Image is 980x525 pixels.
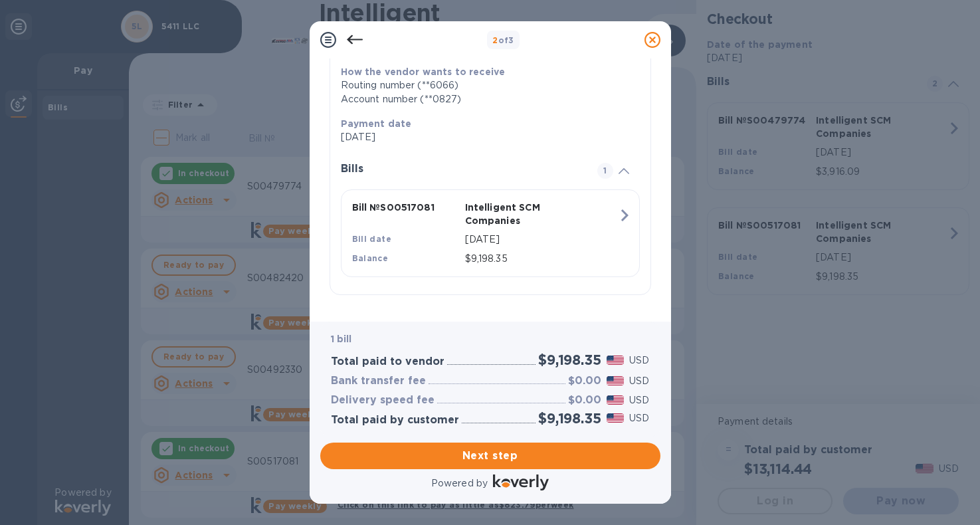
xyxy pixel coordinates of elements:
[465,252,618,266] p: $9,198.35
[341,163,581,175] h3: Bills
[492,35,514,45] b: of 3
[341,118,412,129] b: Payment date
[538,352,601,368] h2: $9,198.35
[465,201,573,227] p: Intelligent SCM Companies
[331,356,444,368] h3: Total paid to vendor
[341,189,640,277] button: Bill №S00517081Intelligent SCM CompaniesBill date[DATE]Balance$9,198.35
[331,334,352,344] b: 1 bill
[341,78,629,92] div: Routing number (**6066)
[352,234,392,244] b: Bill date
[431,476,488,490] p: Powered by
[465,233,618,247] p: [DATE]
[331,448,650,464] span: Next step
[607,376,625,385] img: USD
[607,413,625,423] img: USD
[568,394,601,407] h3: $0.00
[629,354,649,367] p: USD
[629,374,649,388] p: USD
[320,443,660,469] button: Next step
[352,201,460,214] p: Bill № S00517081
[597,163,613,179] span: 1
[331,394,435,407] h3: Delivery speed fee
[341,66,506,77] b: How the vendor wants to receive
[493,474,549,490] img: Logo
[607,356,625,365] img: USD
[538,410,601,427] h2: $9,198.35
[352,253,389,263] b: Balance
[492,35,498,45] span: 2
[629,411,649,425] p: USD
[629,393,649,407] p: USD
[568,375,601,387] h3: $0.00
[607,395,625,405] img: USD
[341,92,629,106] div: Account number (**0827)
[331,375,426,387] h3: Bank transfer fee
[341,130,629,144] p: [DATE]
[331,414,459,427] h3: Total paid by customer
